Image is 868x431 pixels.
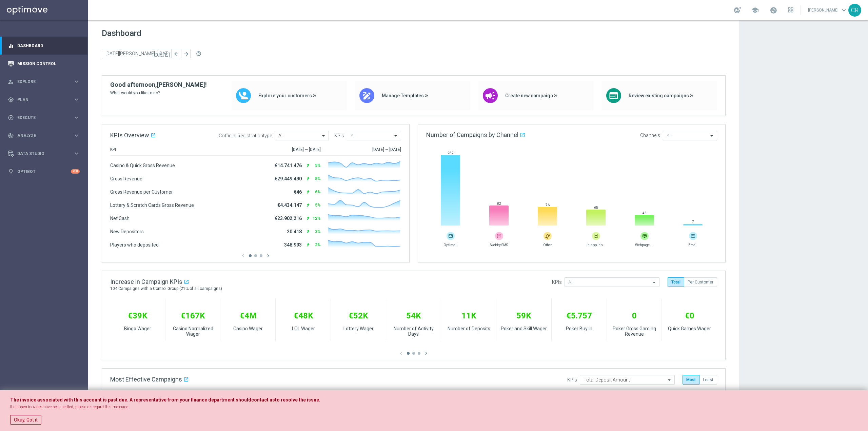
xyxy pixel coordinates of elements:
button: gps_fixed Plan keyboard_arrow_right [7,97,80,102]
i: equalizer [8,43,14,49]
i: person_search [8,79,14,85]
button: Data Studio keyboard_arrow_right [7,151,80,156]
i: keyboard_arrow_right [73,114,80,121]
div: Dashboard [8,37,80,55]
button: play_circle_outline Execute keyboard_arrow_right [7,115,80,120]
button: person_search Explore keyboard_arrow_right [7,79,80,84]
span: Execute [17,116,73,120]
span: Explore [17,80,73,84]
button: Mission Control [7,61,80,66]
i: track_changes [8,133,14,139]
i: keyboard_arrow_right [73,96,80,103]
i: play_circle_outline [8,115,14,121]
span: keyboard_arrow_down [840,6,848,14]
i: keyboard_arrow_right [73,78,80,85]
button: track_changes Analyze keyboard_arrow_right [7,133,80,138]
span: Plan [17,98,73,102]
div: Mission Control [8,55,80,73]
button: Okay, Got it [10,415,41,425]
div: Data Studio [8,151,73,157]
a: Mission Control [17,55,80,73]
a: Dashboard [17,37,80,55]
button: equalizer Dashboard [7,43,80,48]
div: Plan [8,97,73,103]
span: The invoice associated with this account is past due. A representative from your finance departme... [10,397,251,403]
div: Explore [8,79,73,85]
i: keyboard_arrow_right [73,132,80,139]
span: Analyze [17,134,73,138]
div: Execute [8,115,73,121]
a: Optibot [17,162,71,180]
div: CR [848,4,861,17]
i: gps_fixed [8,97,14,103]
div: +10 [71,169,80,174]
span: Data Studio [17,152,73,156]
i: keyboard_arrow_right [73,150,80,157]
p: If all open inovices have been settled, please disregard this message. [10,404,858,410]
a: [PERSON_NAME]keyboard_arrow_down [807,5,848,15]
a: contact us [251,397,275,403]
i: lightbulb [8,169,14,175]
span: school [751,6,759,14]
div: Optibot [8,162,80,180]
div: Analyze [8,133,73,139]
span: to resolve the issue. [275,397,320,403]
button: lightbulb Optibot +10 [7,169,80,174]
